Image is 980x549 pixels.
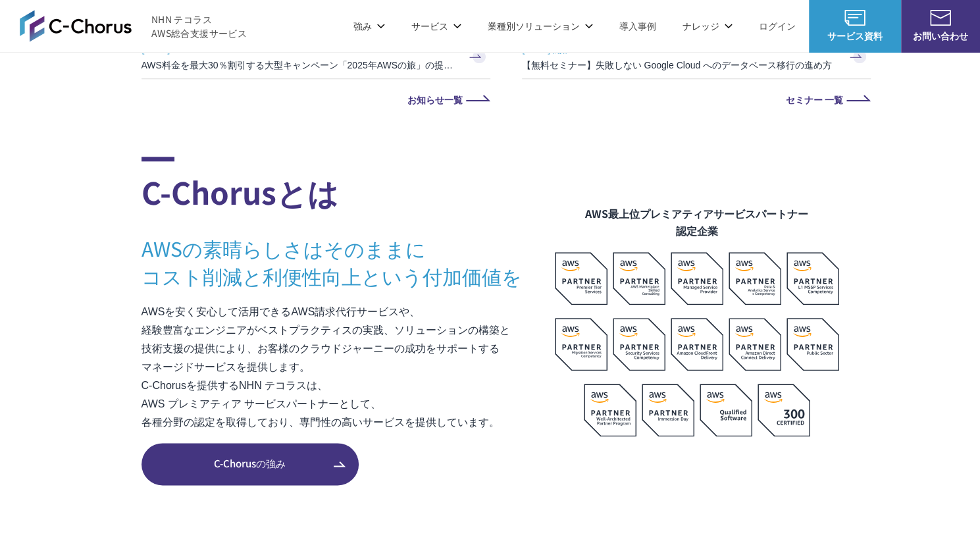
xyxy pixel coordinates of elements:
[142,36,490,78] a: [DATE] AWS料金を最大30％割引する大型キャンペーン「2025年AWSの旅」の提供を開始
[488,19,593,33] p: 業種別ソリューション
[759,19,796,33] a: ログイン
[151,13,247,40] span: NHN テコラス AWS総合支援サービス
[142,157,555,215] h2: C-Chorusとは
[20,10,132,41] img: AWS総合支援サービス C-Chorus
[522,36,871,78] a: [DATE] 開催 【無料セミナー】失敗しない Google Cloud へのデータベース移行の進め方
[142,95,490,104] a: お知らせ一覧
[142,59,457,72] h3: AWS料金を最大30％割引する大型キャンペーン「2025年AWSの旅」の提供を開始
[142,443,359,485] a: C-Chorusの強み
[683,19,733,33] p: ナレッジ
[522,95,871,104] a: セミナー 一覧
[142,303,555,432] p: AWSを安く安心して活用できるAWS請求代行サービスや、 経験豊富なエンジニアがベストプラクティスの実践、ソリューションの構築と 技術支援の提供により、お客様のクラウドジャーニーの成功をサポート...
[809,29,901,43] span: サービス資料
[844,10,865,26] img: AWS総合支援サービス C-Chorus サービス資料
[353,19,385,33] p: 強み
[555,205,839,239] figcaption: AWS最上位プレミアティアサービスパートナー 認定企業
[142,234,555,290] h3: AWSの素晴らしさはそのままに コスト削減と利便性向上という付加価値を
[619,19,656,33] a: 導入事例
[142,456,359,471] span: C-Chorusの強み
[20,10,247,41] a: AWS総合支援サービス C-Chorus NHN テコラスAWS総合支援サービス
[522,59,838,72] h3: 【無料セミナー】失敗しない Google Cloud へのデータベース移行の進め方
[930,10,951,26] img: お問い合わせ
[411,19,461,33] p: サービス
[901,29,980,43] span: お問い合わせ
